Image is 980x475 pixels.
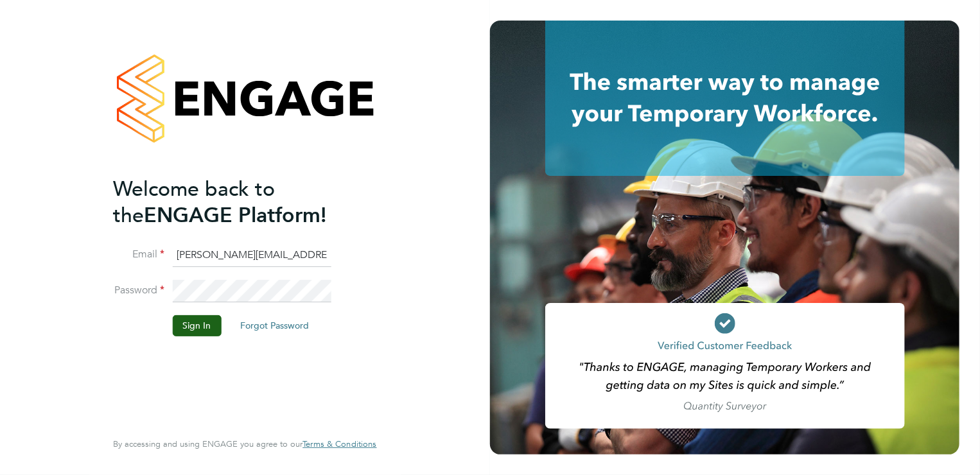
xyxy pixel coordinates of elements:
span: Terms & Conditions [302,438,376,449]
span: Welcome back to the [113,177,275,228]
h2: ENGAGE Platform! [113,176,363,229]
label: Password [113,284,164,297]
button: Sign In [172,315,221,336]
label: Email [113,248,164,261]
button: Forgot Password [230,315,319,336]
input: Enter your work email... [172,244,331,267]
span: By accessing and using ENGAGE you agree to our [113,438,376,449]
a: Terms & Conditions [302,439,376,449]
